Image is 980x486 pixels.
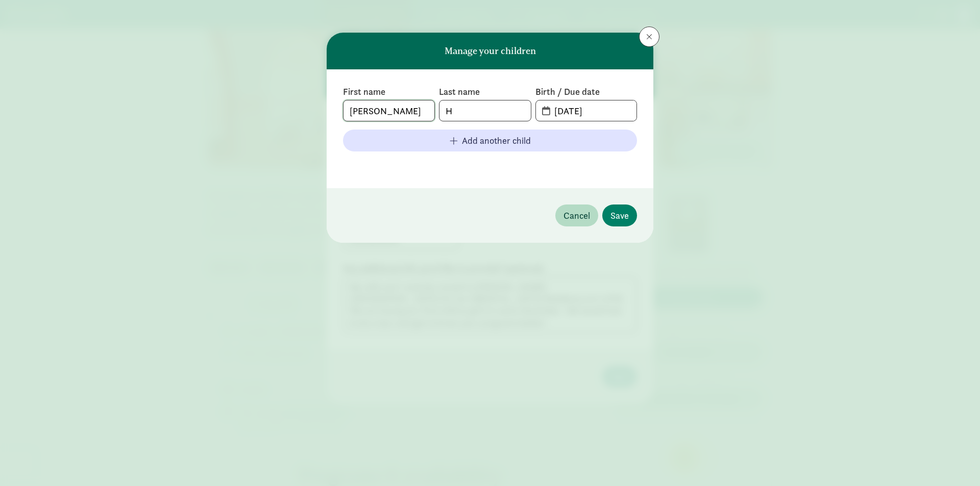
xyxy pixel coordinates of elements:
[610,209,629,222] span: Save
[563,209,590,222] span: Cancel
[548,100,636,121] input: MM-DD-YYYY
[462,134,531,147] span: Add another child
[343,86,435,98] label: First name
[535,86,637,98] label: Birth / Due date
[445,46,536,56] h6: Manage your children
[439,86,531,98] label: Last name
[555,204,598,226] button: Cancel
[602,204,637,226] button: Save
[343,130,637,151] button: Add another child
